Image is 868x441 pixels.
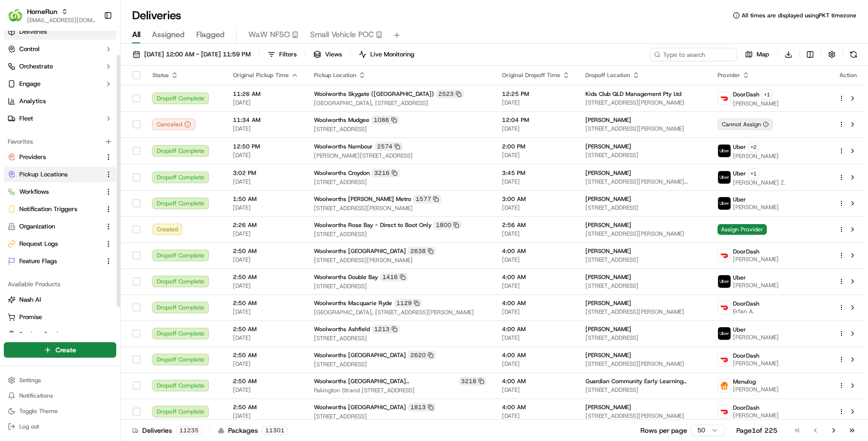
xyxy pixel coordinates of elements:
[585,273,631,281] span: [PERSON_NAME]
[4,41,116,57] button: Control
[19,222,55,231] span: Organization
[152,119,195,130] button: Canceled
[314,413,487,420] span: [STREET_ADDRESS]
[502,151,570,159] span: [DATE]
[8,170,101,179] a: Pickup Locations
[85,175,105,183] span: [DATE]
[372,325,400,334] div: 1213
[585,377,703,385] span: Guardian Community Early Learning Centres
[434,221,461,229] div: 1800
[502,178,570,186] span: [DATE]
[502,386,570,394] span: [DATE]
[408,351,436,360] div: 2620
[314,204,487,212] span: [STREET_ADDRESS][PERSON_NAME]
[733,360,779,367] span: [PERSON_NAME]
[19,313,42,321] span: Promise
[19,27,47,36] span: Deliveries
[370,50,414,59] span: Live Monitoring
[233,151,298,159] span: [DATE]
[585,230,703,238] span: [STREET_ADDRESS][PERSON_NAME]
[585,195,631,203] span: [PERSON_NAME]
[19,330,66,339] span: Product Catalog
[733,307,759,315] span: Erfan A.
[262,426,288,435] div: 11301
[4,404,116,418] button: Toggle Theme
[4,4,100,27] button: HomeRunHomeRun[EMAIL_ADDRESS][DOMAIN_NAME]
[718,275,731,288] img: uber-new-logo.jpeg
[733,100,779,107] span: [PERSON_NAME]
[718,224,767,235] span: Assign Provider
[4,59,116,74] button: Orchestrate
[314,387,487,394] span: Pakington Strand [STREET_ADDRESS]
[152,29,185,40] span: Assigned
[233,282,298,290] span: [DATE]
[233,299,298,307] span: 2:50 AM
[408,247,436,255] div: 2638
[4,94,116,109] a: Analytics
[19,295,41,304] span: Nash AI
[19,407,58,415] span: Toggle Theme
[733,334,779,341] span: [PERSON_NAME]
[502,412,570,420] span: [DATE]
[502,334,570,342] span: [DATE]
[4,149,116,165] button: Providers
[413,195,441,203] div: 1577
[19,170,68,179] span: Pickup Locations
[263,48,301,61] button: Filters
[233,403,298,411] span: 2:50 AM
[585,125,703,133] span: [STREET_ADDRESS][PERSON_NAME]
[502,230,570,238] span: [DATE]
[233,273,298,281] span: 2:50 AM
[233,116,298,124] span: 11:34 AM
[233,334,298,342] span: [DATE]
[233,230,298,238] span: [DATE]
[8,257,101,266] a: Feature Flags
[233,386,298,394] span: [DATE]
[19,187,49,196] span: Workflows
[19,240,58,248] span: Request Logs
[78,211,159,228] a: 💻API Documentation
[8,205,101,214] a: Notification Triggers
[233,99,298,107] span: [DATE]
[6,211,78,228] a: 📗Knowledge Base
[585,412,703,420] span: [STREET_ADDRESS][PERSON_NAME]
[761,89,773,100] button: +1
[502,221,570,229] span: 2:56 AM
[733,412,779,419] span: [PERSON_NAME]
[4,292,116,307] button: Nash AI
[132,8,181,23] h1: Deliveries
[19,215,74,225] span: Knowledge Base
[502,143,570,150] span: 2:00 PM
[372,169,400,177] div: 3216
[314,377,457,385] span: Woolworths [GEOGRAPHIC_DATA] ([GEOGRAPHIC_DATA])
[8,222,101,231] a: Organization
[4,342,116,358] button: Create
[502,403,570,411] span: 4:00 AM
[128,48,255,61] button: [DATE] 12:00 AM - [DATE] 11:59 PM
[733,404,759,412] span: DoorDash
[233,377,298,385] span: 2:50 AM
[585,299,631,307] span: [PERSON_NAME]
[585,351,631,359] span: [PERSON_NAME]
[314,169,370,177] span: Woolworths Croydon
[314,125,487,133] span: [STREET_ADDRESS]
[585,386,703,394] span: [STREET_ADDRESS]
[85,149,105,157] span: [DATE]
[650,48,737,61] input: Type to search
[19,153,46,161] span: Providers
[733,274,746,281] span: Uber
[4,76,116,92] button: Engage
[354,48,419,61] button: Live Monitoring
[408,403,436,412] div: 1813
[152,71,169,79] span: Status
[176,426,202,435] div: 11235
[55,345,76,355] span: Create
[314,195,411,203] span: Woolworths [PERSON_NAME] Metro
[27,7,57,16] button: HomeRun
[233,256,298,264] span: [DATE]
[733,143,746,151] span: Uber
[314,256,487,264] span: [STREET_ADDRESS][PERSON_NAME]
[718,405,731,418] img: doordash_logo_v2.png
